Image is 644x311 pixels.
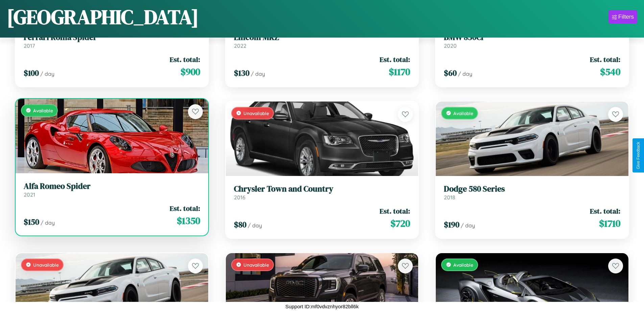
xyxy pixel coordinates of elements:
[234,67,249,79] span: $ 130
[234,42,246,49] span: 2022
[389,65,410,79] span: $ 1170
[234,219,246,230] span: $ 80
[170,54,200,64] span: Est. total:
[41,219,55,226] span: / day
[24,181,200,191] h3: Alfa Romeo Spider
[609,10,637,24] button: Filters
[170,203,200,213] span: Est. total:
[453,110,473,116] span: Available
[24,216,39,227] span: $ 150
[24,67,39,79] span: $ 100
[33,108,53,113] span: Available
[24,191,35,198] span: 2021
[461,222,475,229] span: / day
[590,206,620,216] span: Est. total:
[444,32,620,42] h3: BMW 850Ci
[380,206,410,216] span: Est. total:
[177,214,200,227] span: $ 1350
[636,142,641,169] div: Give Feedback
[40,70,54,77] span: / day
[444,184,620,194] h3: Dodge 580 Series
[251,70,265,77] span: / day
[181,65,200,79] span: $ 900
[24,32,200,42] h3: Ferrari Roma Spider
[444,32,620,49] a: BMW 850Ci2020
[390,217,410,230] span: $ 720
[243,110,269,116] span: Unavailable
[234,32,410,42] h3: Lincoln MKZ
[24,181,200,198] a: Alfa Romeo Spider2021
[590,54,620,64] span: Est. total:
[7,3,199,31] h1: [GEOGRAPHIC_DATA]
[234,194,245,201] span: 2016
[33,262,59,268] span: Unavailable
[444,42,457,49] span: 2020
[248,222,262,229] span: / day
[24,32,200,49] a: Ferrari Roma Spider2017
[234,184,410,194] h3: Chrysler Town and Country
[599,217,620,230] span: $ 1710
[444,184,620,201] a: Dodge 580 Series2018
[234,32,410,49] a: Lincoln MKZ2022
[285,302,359,311] p: Support ID: mf0vdvznhyor82bll6k
[24,42,35,49] span: 2017
[444,67,457,79] span: $ 60
[380,54,410,64] span: Est. total:
[444,219,459,230] span: $ 190
[453,262,473,268] span: Available
[618,14,634,20] div: Filters
[600,65,620,79] span: $ 540
[458,70,472,77] span: / day
[234,184,410,201] a: Chrysler Town and Country2016
[444,194,455,201] span: 2018
[243,262,269,268] span: Unavailable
